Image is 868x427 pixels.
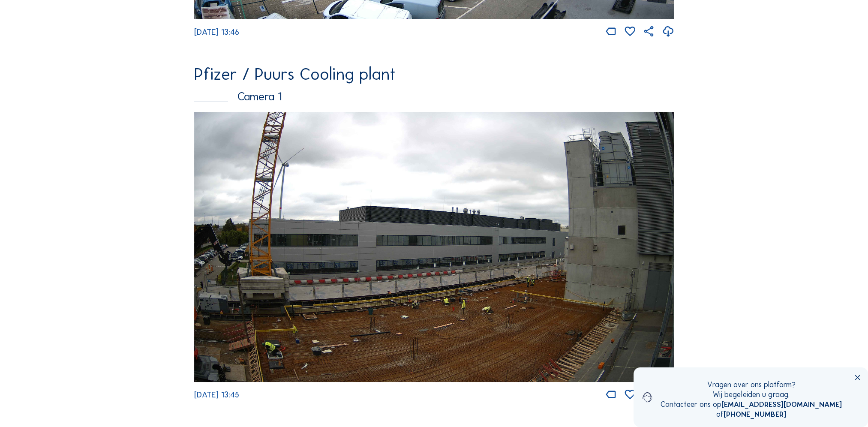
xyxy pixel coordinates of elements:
div: of [661,409,842,419]
div: Vragen over ons platform? [661,380,842,390]
span: [DATE] 13:46 [194,27,239,37]
div: Camera 1 [194,90,674,102]
div: Contacteer ons op [661,400,842,409]
div: Wij begeleiden u graag. [661,390,842,400]
span: [DATE] 13:45 [194,390,239,400]
img: Image [194,112,674,382]
a: [EMAIL_ADDRESS][DOMAIN_NAME] [721,400,842,409]
a: [PHONE_NUMBER] [724,409,786,419]
img: operator [643,380,652,414]
div: Pfizer / Puurs Cooling plant [194,66,674,83]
